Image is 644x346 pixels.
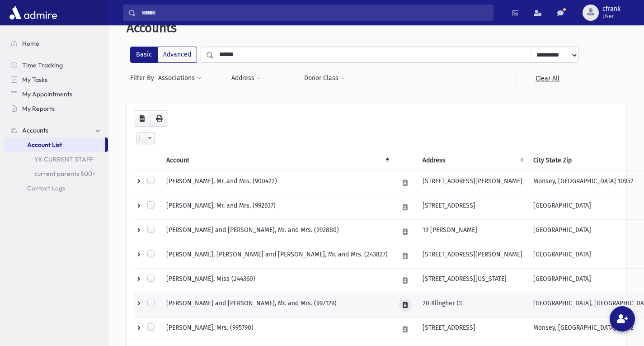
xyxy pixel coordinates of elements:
a: current parents 500+ [4,166,108,181]
span: User [602,13,620,20]
div: FilterModes [130,47,197,63]
a: YK CURRENT STAFF [4,152,108,166]
td: [PERSON_NAME], Mr. and Mrs. (900422) [161,171,393,195]
th: Address : activate to sort column ascending [417,150,528,171]
button: Associations [158,70,202,86]
span: My Tasks [22,76,47,84]
td: [PERSON_NAME], Mr. and Mrs. (992637) [161,195,393,220]
a: Home [4,36,108,51]
td: 19 [PERSON_NAME] [417,220,528,244]
span: Accounts [127,20,177,35]
a: My Appointments [4,87,108,101]
span: Time Tracking [22,61,63,69]
span: Contact Logs [27,184,65,192]
td: [PERSON_NAME], Miss (244360) [161,269,393,293]
button: Address [231,70,261,86]
td: 20 Klingher Ct [417,293,528,318]
button: Donor Class [304,70,345,86]
td: [STREET_ADDRESS][PERSON_NAME] [417,171,528,195]
th: Account: activate to sort column descending [161,150,393,171]
td: [STREET_ADDRESS][US_STATE] [417,269,528,293]
span: Account List [27,141,62,149]
td: [PERSON_NAME], Mrs. (995790) [161,318,393,342]
td: [PERSON_NAME], [PERSON_NAME] and [PERSON_NAME], Mr. and Mrs. (243827) [161,244,393,269]
a: Clear All [516,70,578,86]
img: AdmirePro [7,4,59,22]
span: Filter By [130,73,158,83]
a: Accounts [4,123,108,137]
input: Search [136,5,493,21]
button: CSV [134,110,150,127]
label: Basic [130,47,158,63]
td: [STREET_ADDRESS] [417,195,528,220]
td: [STREET_ADDRESS][PERSON_NAME] [417,244,528,269]
button: Print [150,110,168,127]
a: Account List [4,137,105,152]
label: Advanced [157,47,197,63]
td: [STREET_ADDRESS] [417,318,528,342]
span: My Appointments [22,90,72,98]
a: My Tasks [4,72,108,87]
a: Contact Logs [4,181,108,195]
span: Home [22,39,39,47]
span: Accounts [22,126,48,134]
span: My Reports [22,104,55,113]
a: My Reports [4,101,108,116]
span: cfrank [602,5,620,13]
td: [PERSON_NAME] and [PERSON_NAME], Mr. and Mrs. (997129) [161,293,393,318]
a: Time Tracking [4,58,108,72]
td: [PERSON_NAME] and [PERSON_NAME], Mr. and Mrs. (992880) [161,220,393,244]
